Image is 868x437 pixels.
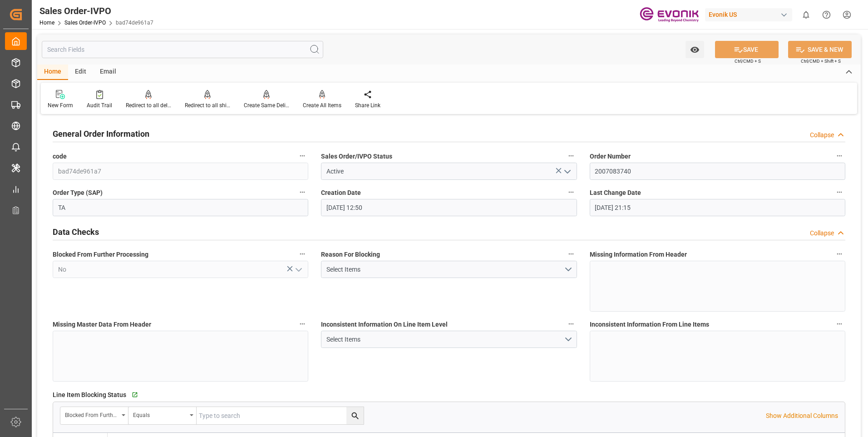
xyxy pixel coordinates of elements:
span: Ctrl/CMD + S [735,58,761,65]
span: Missing Information From Header [590,250,687,259]
span: Ctrl/CMD + Shift + S [801,58,841,65]
span: Inconsistent Information On Line Item Level [321,320,448,329]
button: Sales Order/IVPO Status [565,150,577,162]
span: Order Number [590,152,631,161]
button: search button [346,407,364,424]
a: Home [39,20,54,26]
button: open menu [560,164,573,179]
button: open menu [128,407,197,424]
button: code [296,150,308,162]
button: Last Change Date [833,186,845,198]
button: open menu [60,407,128,424]
button: Blocked From Further Processing [296,248,308,260]
span: Creation Date [321,188,361,198]
h2: General Order Information [53,128,149,140]
button: Inconsistent Information On Line Item Level [565,318,577,330]
input: Search Fields [42,41,323,58]
button: open menu [291,263,305,277]
span: Blocked From Further Processing [53,250,148,259]
div: Select Items [326,335,564,344]
button: Missing Master Data From Header [296,318,308,330]
button: Order Number [833,150,845,162]
p: Show Additional Columns [766,411,838,421]
input: MM-DD-YYYY HH:MM [321,199,577,216]
button: Reason For Blocking [565,248,577,260]
span: Missing Master Data From Header [53,320,151,329]
div: Equals [133,409,187,419]
img: Evonik-brand-mark-Deep-Purple-RGB.jpeg_1700498283.jpeg [640,7,699,23]
button: Order Type (SAP) [296,186,308,198]
div: Collapse [810,130,834,140]
div: Sales Order-IVPO [39,4,153,18]
div: Redirect to all deliveries [126,101,171,109]
div: Collapse [810,228,834,238]
div: Evonik US [705,8,792,21]
button: Evonik US [705,6,796,23]
button: open menu [686,41,704,58]
button: show 0 new notifications [796,5,816,25]
div: New Form [48,101,73,109]
div: Blocked From Further Processing [65,409,118,419]
input: Type to search [197,407,364,424]
button: SAVE & NEW [788,41,852,58]
div: Edit [68,65,93,80]
button: SAVE [715,41,779,58]
button: Missing Information From Header [833,248,845,260]
div: Share Link [355,101,380,109]
button: open menu [321,331,577,348]
div: Redirect to all shipments [185,101,230,109]
span: Inconsistent Information From Line Items [590,320,709,329]
div: Create All Items [303,101,341,109]
div: Create Same Delivery Date [244,101,289,109]
span: Last Change Date [590,188,641,198]
input: MM-DD-YYYY HH:MM [590,199,845,216]
div: Select Items [326,265,564,274]
div: Home [37,65,68,80]
span: Sales Order/IVPO Status [321,152,392,161]
button: Help Center [816,5,837,25]
button: open menu [321,261,577,278]
div: Audit Trail [87,101,112,109]
h2: Data Checks [53,226,99,238]
a: Sales Order-IVPO [64,20,106,26]
button: Creation Date [565,186,577,198]
div: Email [93,65,123,80]
span: code [53,152,67,161]
span: Order Type (SAP) [53,188,103,198]
button: Inconsistent Information From Line Items [833,318,845,330]
span: Line Item Blocking Status [53,390,126,400]
span: Reason For Blocking [321,250,380,259]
